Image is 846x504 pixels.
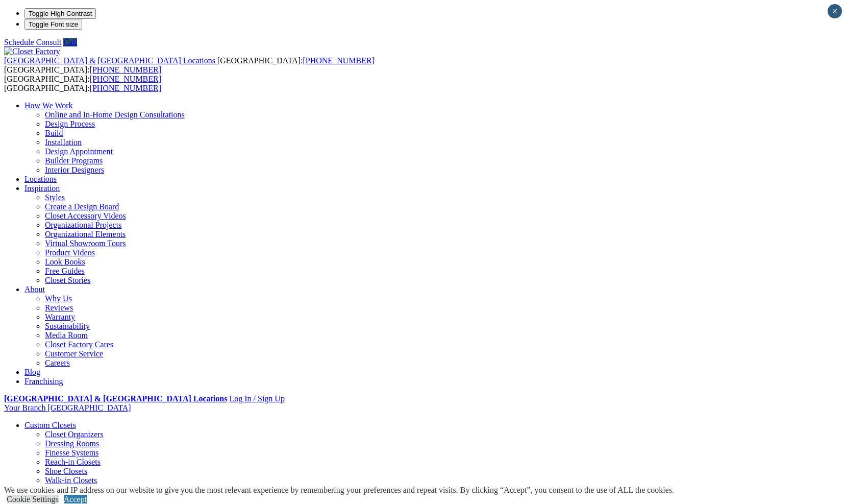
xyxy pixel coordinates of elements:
[45,430,104,439] a: Closet Organizers
[45,221,121,229] a: Organizational Projects
[45,358,70,367] a: Careers
[45,110,185,119] a: Online and In-Home Design Consultations
[24,377,63,386] a: Franchising
[4,75,161,92] span: [GEOGRAPHIC_DATA]: [GEOGRAPHIC_DATA]:
[4,403,131,412] a: Your Branch [GEOGRAPHIC_DATA]
[29,20,78,28] span: Toggle Font size
[7,495,59,503] a: Cookie Settings
[24,175,57,183] a: Locations
[45,322,90,330] a: Sustainability
[24,101,73,110] a: How We Work
[45,138,82,147] a: Installation
[63,38,77,46] a: Call
[64,495,87,503] a: Accept
[45,349,103,358] a: Customer Service
[45,129,63,137] a: Build
[45,239,126,248] a: Virtual Showroom Tours
[303,56,374,65] a: [PHONE_NUMBER]
[45,458,101,466] a: Reach-in Closets
[45,313,75,321] a: Warranty
[828,4,842,18] button: Close
[45,303,73,312] a: Reviews
[45,439,99,448] a: Dressing Rooms
[45,165,104,174] a: Interior Designers
[4,56,375,74] span: [GEOGRAPHIC_DATA]: [GEOGRAPHIC_DATA]:
[45,267,85,275] a: Free Guides
[24,184,60,193] a: Inspiration
[90,84,161,92] a: [PHONE_NUMBER]
[4,47,60,56] img: Closet Factory
[45,211,126,220] a: Closet Accessory Videos
[4,486,674,495] div: We use cookies and IP address on our website to give you the most relevant experience by remember...
[90,65,161,74] a: [PHONE_NUMBER]
[45,331,88,340] a: Media Room
[4,56,217,65] a: [GEOGRAPHIC_DATA] & [GEOGRAPHIC_DATA] Locations
[24,19,82,30] button: Toggle Font size
[45,248,95,257] a: Product Videos
[45,485,103,494] a: Wardrobe Closets
[4,38,61,46] a: Schedule Consult
[45,147,113,156] a: Design Appointment
[45,467,87,475] a: Shoe Closets
[45,340,113,349] a: Closet Factory Cares
[4,394,227,403] a: [GEOGRAPHIC_DATA] & [GEOGRAPHIC_DATA] Locations
[47,403,131,412] span: [GEOGRAPHIC_DATA]
[24,285,45,294] a: About
[45,294,72,303] a: Why Us
[45,448,98,457] a: Finesse Systems
[45,230,126,238] a: Organizational Elements
[24,8,96,19] button: Toggle High Contrast
[45,476,97,485] a: Walk-in Closets
[45,276,90,284] a: Closet Stories
[229,394,284,403] a: Log In / Sign Up
[90,75,161,83] a: [PHONE_NUMBER]
[45,119,95,128] a: Design Process
[4,56,215,65] span: [GEOGRAPHIC_DATA] & [GEOGRAPHIC_DATA] Locations
[24,421,76,429] a: Custom Closets
[4,403,45,412] span: Your Branch
[45,202,119,211] a: Create a Design Board
[45,156,103,165] a: Builder Programs
[29,10,92,17] span: Toggle High Contrast
[45,193,65,202] a: Styles
[45,257,85,266] a: Look Books
[24,368,40,376] a: Blog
